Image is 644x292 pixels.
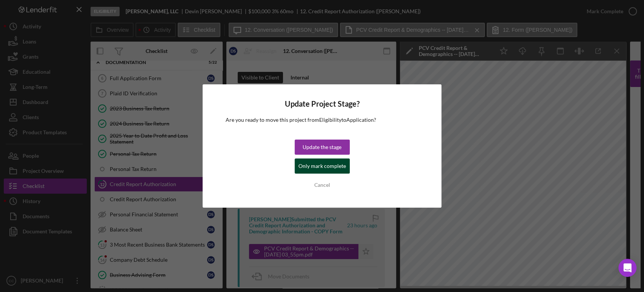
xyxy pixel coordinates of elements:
[314,177,330,193] div: Cancel
[298,158,346,174] div: Only mark complete
[303,140,341,155] div: Update the stage
[618,259,636,277] div: Open Intercom Messenger
[295,177,350,193] button: Cancel
[295,158,350,174] button: Only mark complete
[295,140,350,155] button: Update the stage
[225,99,418,108] h4: Update Project Stage?
[225,116,418,124] p: Are you ready to move this project from Eligibility to Application ?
